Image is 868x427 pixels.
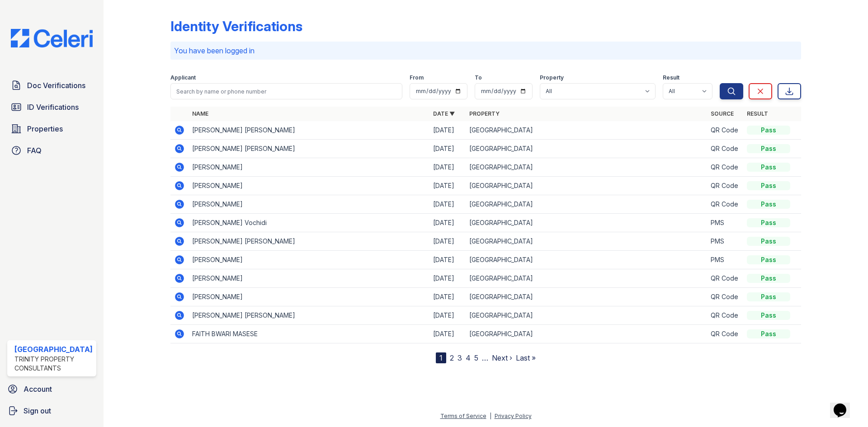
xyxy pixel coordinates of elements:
td: [DATE] [429,325,466,343]
div: [GEOGRAPHIC_DATA] [14,344,93,355]
td: [DATE] [429,140,466,158]
td: [GEOGRAPHIC_DATA] [466,121,707,140]
td: [PERSON_NAME] [189,269,429,288]
td: [PERSON_NAME] [189,251,429,269]
a: 2 [450,353,454,362]
td: PMS [707,214,743,232]
td: [GEOGRAPHIC_DATA] [466,140,707,158]
td: QR Code [707,140,743,158]
td: [GEOGRAPHIC_DATA] [466,232,707,251]
span: Account [24,384,52,394]
td: [DATE] [429,251,466,269]
div: Pass [747,311,790,320]
a: Property [469,110,500,117]
td: [DATE] [429,158,466,177]
a: 5 [474,353,478,362]
label: To [475,74,482,81]
a: Last » [516,353,536,362]
a: ID Verifications [7,98,96,116]
td: [DATE] [429,177,466,195]
p: You have been logged in [174,45,797,56]
div: Pass [747,163,790,172]
td: [DATE] [429,269,466,288]
td: QR Code [707,269,743,288]
td: [GEOGRAPHIC_DATA] [466,158,707,177]
td: [PERSON_NAME] Vochidi [189,214,429,232]
div: Pass [747,144,790,153]
div: Identity Verifications [170,18,302,34]
td: [GEOGRAPHIC_DATA] [466,325,707,343]
iframe: chat widget [830,391,859,418]
td: [DATE] [429,121,466,140]
div: Pass [747,274,790,283]
img: CE_Logo_Blue-a8612792a0a2168367f1c8372b55b34899dd931a85d93a1a3d3e32e68fde9ad4.png [4,29,100,47]
td: [DATE] [429,232,466,251]
label: Property [540,74,564,81]
td: FAITH BWARI MASESE [189,325,429,343]
td: [PERSON_NAME] [PERSON_NAME] [189,140,429,158]
div: Pass [747,200,790,209]
td: [GEOGRAPHIC_DATA] [466,195,707,214]
span: FAQ [27,145,42,156]
div: Pass [747,181,790,190]
a: Account [4,380,100,398]
div: Pass [747,218,790,227]
span: Sign out [24,405,51,416]
td: [PERSON_NAME] [189,158,429,177]
a: Properties [7,120,96,138]
div: Pass [747,237,790,246]
td: [GEOGRAPHIC_DATA] [466,269,707,288]
td: [GEOGRAPHIC_DATA] [466,177,707,195]
label: Result [663,74,679,81]
a: 4 [466,353,471,362]
td: [PERSON_NAME] [PERSON_NAME] [189,232,429,251]
div: | [490,413,491,419]
a: Doc Verifications [7,76,96,94]
a: FAQ [7,141,96,160]
label: From [410,74,424,81]
td: [DATE] [429,195,466,214]
a: Sign out [4,402,100,420]
td: QR Code [707,158,743,177]
td: [GEOGRAPHIC_DATA] [466,251,707,269]
span: ID Verifications [27,102,79,113]
td: [GEOGRAPHIC_DATA] [466,214,707,232]
td: [PERSON_NAME] [189,288,429,306]
td: [PERSON_NAME] [PERSON_NAME] [189,121,429,140]
span: Properties [27,123,63,134]
div: Trinity Property Consultants [14,355,93,373]
td: [DATE] [429,306,466,325]
div: Pass [747,292,790,301]
a: Date ▼ [433,110,455,117]
td: [PERSON_NAME] [PERSON_NAME] [189,306,429,325]
td: [PERSON_NAME] [189,195,429,214]
td: QR Code [707,195,743,214]
td: [DATE] [429,288,466,306]
td: QR Code [707,325,743,343]
a: Name [192,110,208,117]
td: QR Code [707,288,743,306]
span: … [482,352,488,363]
td: PMS [707,251,743,269]
div: Pass [747,126,790,135]
td: [GEOGRAPHIC_DATA] [466,306,707,325]
td: QR Code [707,121,743,140]
div: Pass [747,255,790,264]
td: [GEOGRAPHIC_DATA] [466,288,707,306]
a: Terms of Service [440,413,486,419]
a: Source [711,110,734,117]
td: PMS [707,232,743,251]
a: Next › [492,353,512,362]
td: [DATE] [429,214,466,232]
a: 3 [458,353,462,362]
input: Search by name or phone number [170,83,402,99]
td: QR Code [707,177,743,195]
div: Pass [747,329,790,338]
td: QR Code [707,306,743,325]
td: [PERSON_NAME] [189,177,429,195]
span: Doc Verifications [27,80,85,91]
a: Privacy Policy [495,413,532,419]
a: Result [747,110,768,117]
label: Applicant [170,74,196,81]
